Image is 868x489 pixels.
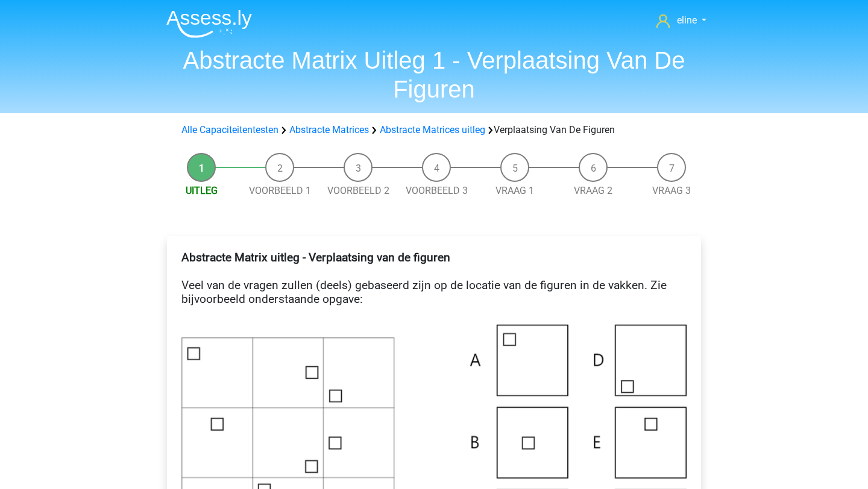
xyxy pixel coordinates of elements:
[677,14,697,26] span: eline
[327,185,389,196] a: Voorbeeld 2
[289,124,369,135] a: Abstracte Matrices
[177,123,691,137] div: Verplaatsing Van De Figuren
[652,185,691,196] a: Vraag 3
[181,251,687,320] h4: Veel van de vragen zullen (deels) gebaseerd zijn op de locatie van de figuren in de vakken. Zie b...
[186,185,218,196] a: Uitleg
[249,185,311,196] a: Voorbeeld 1
[166,10,252,38] img: Assessly
[181,124,278,135] a: Alle Capaciteitentesten
[406,185,468,196] a: Voorbeeld 3
[157,46,711,104] h1: Abstracte Matrix Uitleg 1 - Verplaatsing Van De Figuren
[181,251,450,264] b: Abstracte Matrix uitleg - Verplaatsing van de figuren
[495,185,534,196] a: Vraag 1
[574,185,612,196] a: Vraag 2
[380,124,485,135] a: Abstracte Matrices uitleg
[652,13,711,28] a: eline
